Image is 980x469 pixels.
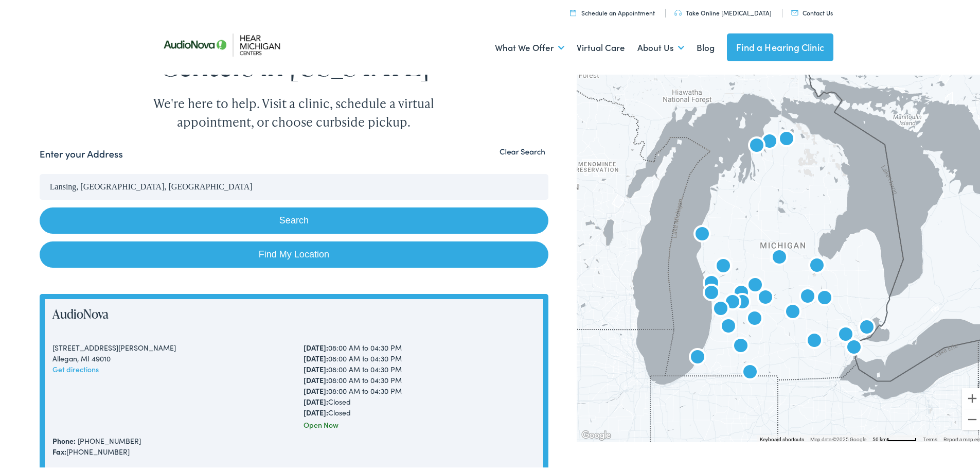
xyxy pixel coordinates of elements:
strong: [DATE]: [304,362,328,372]
a: Find a Hearing Clinic [727,31,833,59]
div: AudioNova [720,289,745,314]
a: Take Online [MEDICAL_DATA] [674,6,772,15]
div: AudioNova [854,314,879,339]
div: [PHONE_NUMBER] [52,444,536,455]
div: AudioNova [812,285,837,309]
img: Google [579,427,613,440]
div: AudioNova [690,221,715,246]
div: AudioNova [729,280,754,304]
strong: Fax: [52,444,66,455]
div: We're here to help. Visit a clinic, schedule a virtual appointment, or choose curbside pickup. [129,92,458,129]
a: Schedule an Appointment [570,6,655,15]
div: AudioNova [742,305,767,330]
img: utility icon [791,8,798,13]
button: Search [40,205,548,232]
strong: [DATE]: [304,340,328,351]
div: [STREET_ADDRESS][PERSON_NAME] [52,340,284,351]
strong: [DATE]: [304,373,328,383]
h1: Conveniently Located [MEDICAL_DATA] Centers in [US_STATE] [40,11,548,79]
span: 50 km [872,435,887,440]
div: AudioNova [685,344,710,369]
a: Open this area in Google Maps (opens a new window) [579,427,613,440]
div: AudioNova [774,126,799,150]
label: Enter your Address [40,145,123,160]
a: [PHONE_NUMBER] [78,433,141,444]
input: Enter your address or zip code [40,172,548,198]
strong: [DATE]: [304,351,328,361]
a: What We Offer [495,27,564,65]
div: AudioNova [708,296,733,320]
a: Terms (opens in new tab) [923,435,937,440]
div: AudioNova [711,253,736,277]
button: Keyboard shortcuts [760,434,804,441]
div: Hear Michigan Centers by AudioNova [795,283,820,308]
div: AudioNova [699,280,724,304]
strong: [DATE]: [304,405,328,415]
a: Find My Location [40,239,548,266]
strong: [DATE]: [304,394,328,405]
div: AudioNova [744,132,769,157]
a: Contact Us [791,6,833,15]
div: AudioNova [699,270,724,294]
div: AudioNova [730,289,755,314]
div: AudioNova [716,313,741,338]
div: Hear Michigan Centers by AudioNova [780,299,805,323]
strong: [DATE]: [304,384,328,394]
strong: Phone: [52,433,76,444]
div: AudioNova [743,272,768,297]
div: Allegan, MI 49010 [52,351,284,362]
div: AudioNova [805,252,829,277]
img: utility icon [570,7,576,14]
div: Open Now [304,418,536,428]
div: 08:00 AM to 04:30 PM 08:00 AM to 04:30 PM 08:00 AM to 04:30 PM 08:00 AM to 04:30 PM 08:00 AM to 0... [304,340,536,416]
a: Virtual Care [577,27,625,65]
span: Map data ©2025 Google [810,435,866,440]
div: AudioNova [833,321,858,346]
div: Hear Michigan Centers by AudioNova [757,128,782,153]
a: Get directions [52,362,99,372]
button: Map Scale: 50 km per 54 pixels [869,433,920,440]
div: AudioNova [728,333,753,357]
div: AudioNova [842,334,866,359]
a: About Us [637,27,684,65]
div: AudioNova [753,284,778,309]
div: AudioNova [767,244,792,269]
img: utility icon [674,8,682,14]
button: Clear Search [496,145,548,154]
a: Blog [697,27,715,65]
a: AudioNova [52,303,109,320]
div: AudioNova [802,327,827,352]
div: AudioNova [738,359,762,384]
